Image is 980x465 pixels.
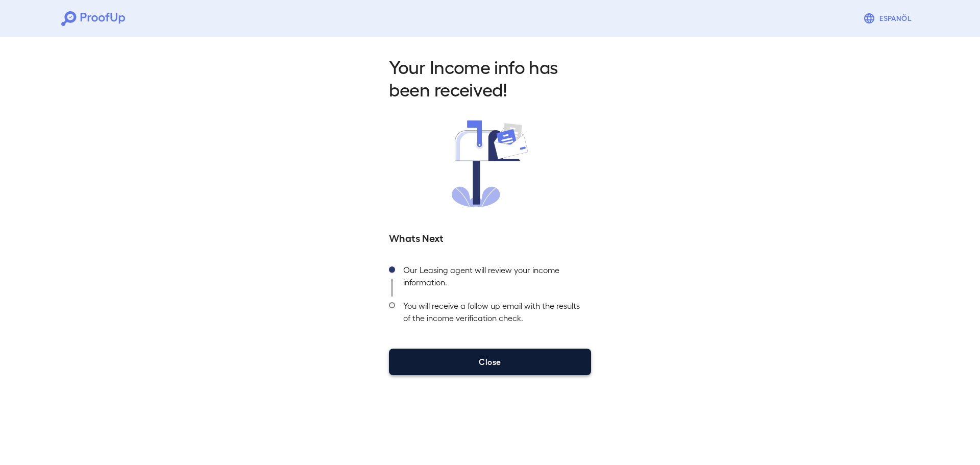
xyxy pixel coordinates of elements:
button: Espanõl [859,8,919,29]
button: Close [389,349,591,375]
div: You will receive a follow up email with the results of the income verification check. [395,297,591,332]
div: Our Leasing agent will review your income information. [395,261,591,297]
h2: Your Income info has been received! [389,55,591,100]
img: received.svg [452,120,528,207]
h5: Whats Next [389,230,591,244]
